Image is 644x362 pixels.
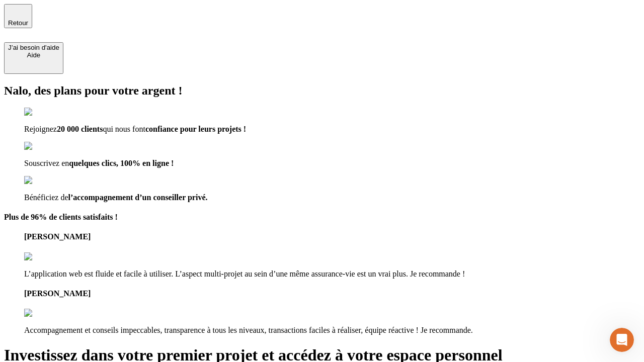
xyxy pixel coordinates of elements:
span: quelques clics, 100% en ligne ! [69,159,174,167]
h4: Plus de 96% de clients satisfaits ! [4,213,640,222]
iframe: Intercom live chat [610,328,634,352]
img: reviews stars [24,252,74,261]
h2: Nalo, des plans pour votre argent ! [4,84,640,98]
div: Aide [8,51,59,59]
img: checkmark [24,176,67,185]
span: Retour [8,19,28,27]
span: Rejoignez [24,125,57,133]
img: reviews stars [24,309,74,318]
span: confiance pour leurs projets ! [145,125,246,133]
span: 20 000 clients [57,125,103,133]
p: Accompagnement et conseils impeccables, transparence à tous les niveaux, transactions faciles à r... [24,326,640,335]
span: Souscrivez en [24,159,69,167]
div: J’ai besoin d'aide [8,44,59,51]
span: qui nous font [103,125,145,133]
img: checkmark [24,142,67,151]
h4: [PERSON_NAME] [24,232,640,241]
p: L’application web est fluide et facile à utiliser. L’aspect multi-projet au sein d’une même assur... [24,269,640,279]
h4: [PERSON_NAME] [24,289,640,298]
button: J’ai besoin d'aideAide [4,42,63,74]
span: Bénéficiez de [24,193,68,202]
img: checkmark [24,108,67,117]
span: l’accompagnement d’un conseiller privé. [68,193,208,202]
button: Retour [4,4,32,28]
